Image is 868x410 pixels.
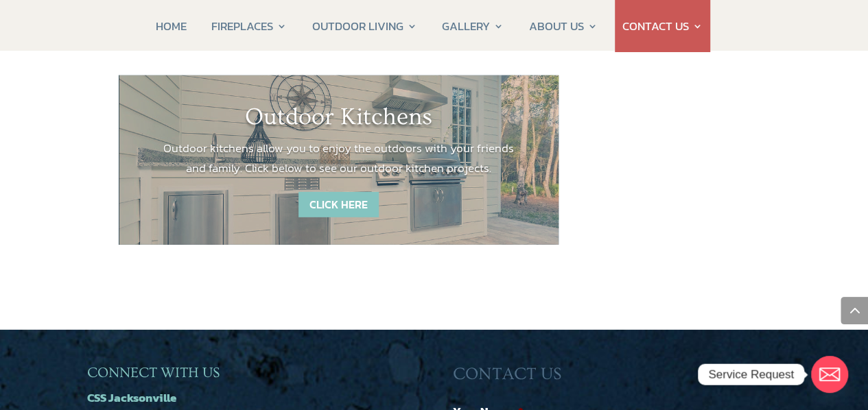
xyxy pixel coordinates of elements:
[87,365,220,381] span: CONNECT WITH US
[298,192,379,217] a: CLICK HERE
[160,103,518,138] h1: Outdoor Kitchens
[811,356,848,393] a: Email
[160,138,518,178] p: Outdoor kitchens allow you to enjoy the outdoors with your friends and family. Click below to see...
[87,389,176,407] a: CSS Jacksonville
[453,364,781,391] h3: CONTACT US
